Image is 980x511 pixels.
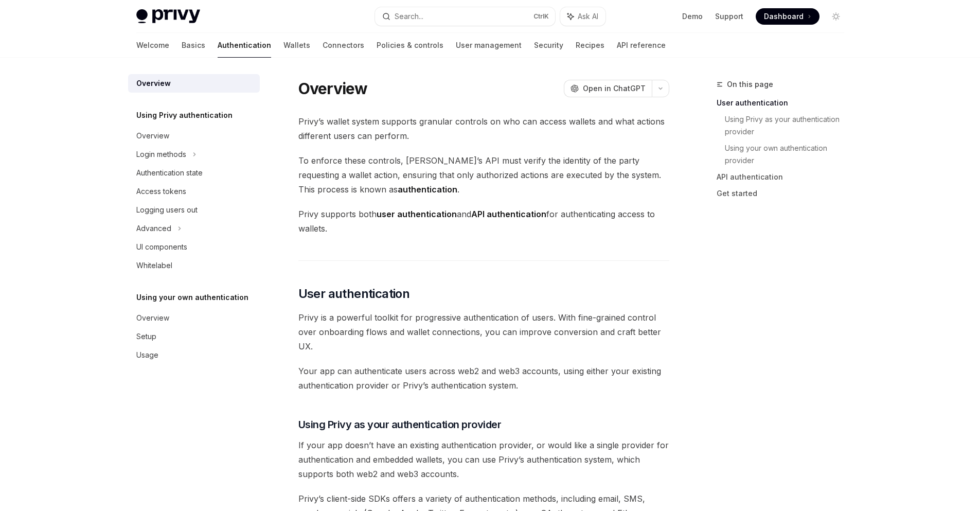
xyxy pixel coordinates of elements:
[136,167,203,179] div: Authentication state
[583,83,646,94] span: Open in ChatGPT
[136,222,171,235] div: Advanced
[323,33,364,58] a: Connectors
[828,8,844,25] button: Toggle dark mode
[375,7,555,26] button: Search...CtrlK
[298,114,669,143] span: Privy’s wallet system supports granular controls on who can access wallets and what actions diffe...
[136,77,171,90] div: Overview
[136,9,200,24] img: light logo
[298,310,669,354] span: Privy is a powerful toolkit for progressive authentication of users. With fine-grained control ov...
[128,327,260,346] a: Setup
[533,12,549,21] span: Ctrl K
[128,309,260,327] a: Overview
[128,238,260,256] a: UI components
[398,184,457,195] strong: authentication
[136,148,186,161] div: Login methods
[298,79,368,98] h1: Overview
[128,164,260,182] a: Authentication state
[395,10,423,23] div: Search...
[564,80,652,97] button: Open in ChatGPT
[725,111,852,140] a: Using Privy as your authentication provider
[182,33,205,58] a: Basics
[218,33,271,58] a: Authentication
[534,33,563,58] a: Security
[136,291,248,304] h5: Using your own authentication
[764,11,804,22] span: Dashboard
[717,169,852,185] a: API authentication
[560,7,605,26] button: Ask AI
[128,256,260,275] a: Whitelabel
[456,33,522,58] a: User management
[128,201,260,219] a: Logging users out
[136,349,158,361] div: Usage
[298,286,410,302] span: User authentication
[727,78,773,91] span: On this page
[128,182,260,201] a: Access tokens
[298,364,669,393] span: Your app can authenticate users across web2 and web3 accounts, using either your existing authent...
[617,33,666,58] a: API reference
[136,109,233,121] h5: Using Privy authentication
[136,204,198,216] div: Logging users out
[136,185,186,198] div: Access tokens
[377,209,457,219] strong: user authentication
[578,11,598,22] span: Ask AI
[128,127,260,145] a: Overview
[136,259,172,272] div: Whitelabel
[298,417,502,432] span: Using Privy as your authentication provider
[136,241,187,253] div: UI components
[715,11,743,22] a: Support
[136,330,156,343] div: Setup
[136,33,169,58] a: Welcome
[283,33,310,58] a: Wallets
[136,312,169,324] div: Overview
[682,11,703,22] a: Demo
[717,185,852,202] a: Get started
[298,438,669,481] span: If your app doesn’t have an existing authentication provider, or would like a single provider for...
[756,8,819,25] a: Dashboard
[717,95,852,111] a: User authentication
[725,140,852,169] a: Using your own authentication provider
[136,130,169,142] div: Overview
[377,33,443,58] a: Policies & controls
[471,209,546,219] strong: API authentication
[128,346,260,364] a: Usage
[576,33,604,58] a: Recipes
[298,153,669,197] span: To enforce these controls, [PERSON_NAME]’s API must verify the identity of the party requesting a...
[128,74,260,93] a: Overview
[298,207,669,236] span: Privy supports both and for authenticating access to wallets.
